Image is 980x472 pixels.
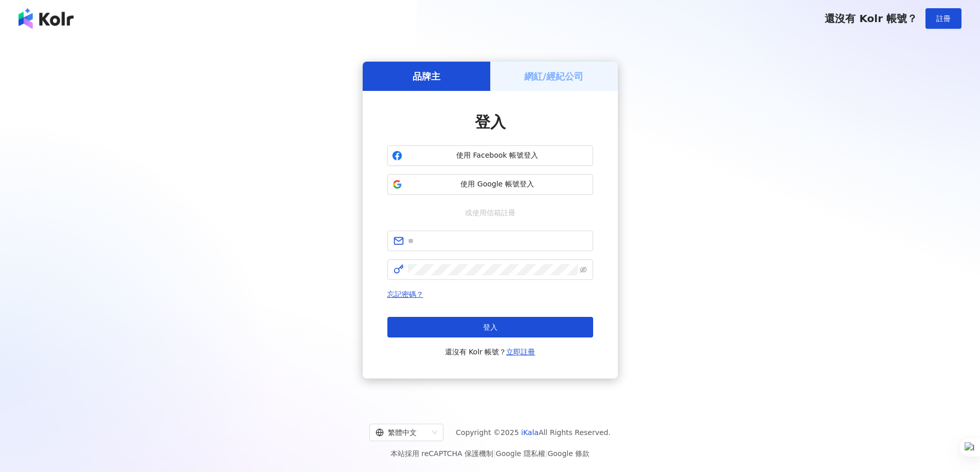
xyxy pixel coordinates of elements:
[387,317,593,337] button: 登入
[19,8,74,29] img: logo
[580,266,587,273] span: eye-invisible
[387,174,593,195] button: 使用 Google 帳號登入
[524,70,583,83] h5: 網紅/經紀公司
[387,290,423,298] a: 忘記密碼？
[445,346,536,358] span: 還沒有 Kolr 帳號？
[475,113,506,131] span: 登入
[387,145,593,166] button: 使用 Facebook 帳號登入
[483,323,497,331] span: 登入
[390,447,590,460] span: 本站採用 reCAPTCHA 保護機制
[458,207,523,218] span: 或使用信箱註冊
[406,179,589,190] span: 使用 Google 帳號登入
[521,428,539,437] a: iKala
[496,449,545,458] a: Google 隱私權
[376,424,428,441] div: 繁體中文
[545,449,548,458] span: |
[406,150,589,161] span: 使用 Facebook 帳號登入
[506,348,535,356] a: 立即註冊
[493,449,496,458] span: |
[547,449,590,458] a: Google 條款
[413,70,440,83] h5: 品牌主
[456,426,611,439] span: Copyright © 2025 All Rights Reserved.
[936,14,951,23] span: 註冊
[825,12,917,25] span: 還沒有 Kolr 帳號？
[925,8,961,29] button: 註冊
